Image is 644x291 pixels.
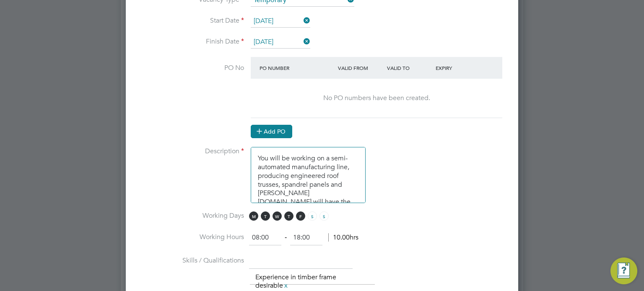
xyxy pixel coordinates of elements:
a: x [283,280,289,291]
span: S [308,211,317,221]
label: Skills / Qualifications [139,256,244,265]
span: T [284,211,293,221]
div: No PO numbers have been created. [259,94,494,103]
label: PO No [139,64,244,72]
input: Select one [251,36,310,49]
input: 17:00 [290,230,322,245]
span: ‐ [283,233,288,242]
button: Engage Resource Center [610,258,637,284]
span: W [273,211,282,221]
span: M [249,211,258,221]
span: F [296,211,305,221]
span: T [261,211,270,221]
div: Valid From [336,60,385,75]
label: Finish Date [139,37,244,46]
input: 08:00 [249,230,281,245]
label: Description [139,147,244,156]
span: S [319,211,329,221]
label: Working Hours [139,233,244,242]
div: Valid To [385,60,434,75]
span: 10.00hrs [328,233,358,242]
div: PO Number [257,60,336,75]
div: Expiry [434,60,483,75]
button: Add PO [251,125,292,138]
label: Start Date [139,16,244,25]
input: Select one [251,15,310,28]
label: Working Days [139,211,244,220]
